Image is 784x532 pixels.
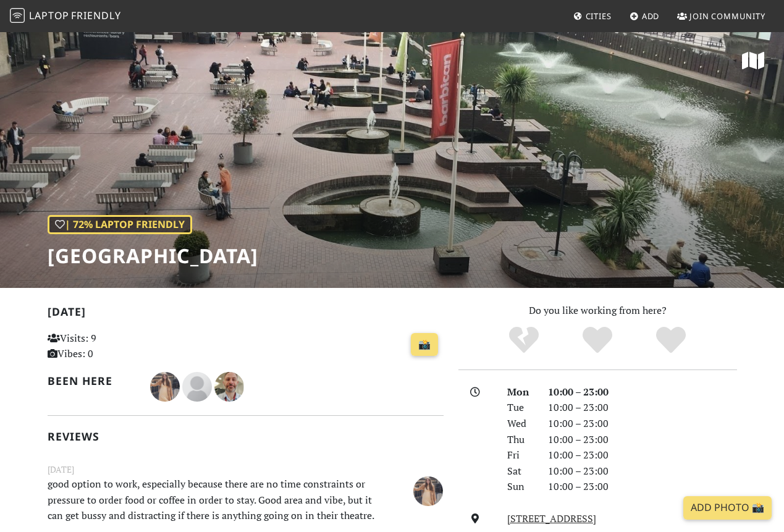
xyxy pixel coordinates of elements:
[411,333,438,357] a: 📸
[500,463,541,479] div: Sat
[48,331,170,362] p: Visits: 9 Vibes: 0
[48,305,444,323] h2: [DATE]
[561,325,634,356] div: Yes
[150,372,180,402] img: 4035-fatima.jpg
[683,496,772,520] a: Add Photo 📸
[500,479,541,495] div: Sun
[182,379,214,392] span: James Lowsley Williams
[568,5,617,27] a: Cities
[10,6,121,27] a: LaptopFriendly LaptopFriendly
[413,476,443,506] img: 4035-fatima.jpg
[48,430,444,443] h2: Reviews
[487,325,561,356] div: No
[541,416,744,432] div: 10:00 – 23:00
[500,432,541,448] div: Thu
[541,432,744,448] div: 10:00 – 23:00
[40,476,382,524] p: good option to work, especially because there are no time constraints or pressure to order food o...
[500,416,541,432] div: Wed
[500,447,541,463] div: Fri
[182,372,212,402] img: blank-535327c66bd565773addf3077783bbfce4b00ec00e9fd257753287c682c7fa38.png
[586,11,612,22] span: Cities
[507,512,596,525] a: [STREET_ADDRESS]
[642,11,660,22] span: Add
[48,244,258,268] h1: [GEOGRAPHIC_DATA]
[150,379,182,392] span: Fátima González
[500,384,541,400] div: Mon
[71,9,120,22] span: Friendly
[541,463,744,479] div: 10:00 – 23:00
[541,447,744,463] div: 10:00 – 23:00
[48,215,192,235] div: | 72% Laptop Friendly
[672,5,770,27] a: Join Community
[689,11,765,22] span: Join Community
[500,400,541,416] div: Tue
[634,325,707,356] div: Definitely!
[541,384,744,400] div: 10:00 – 23:00
[10,8,25,23] img: LaptopFriendly
[48,374,135,387] h2: Been here
[40,463,451,476] small: [DATE]
[29,9,69,22] span: Laptop
[458,303,737,319] p: Do you like working from here?
[413,483,443,497] span: Fátima González
[625,5,665,27] a: Add
[214,372,244,402] img: 1536-nicholas.jpg
[541,400,744,416] div: 10:00 – 23:00
[214,379,244,392] span: Nicholas Wright
[541,479,744,495] div: 10:00 – 23:00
